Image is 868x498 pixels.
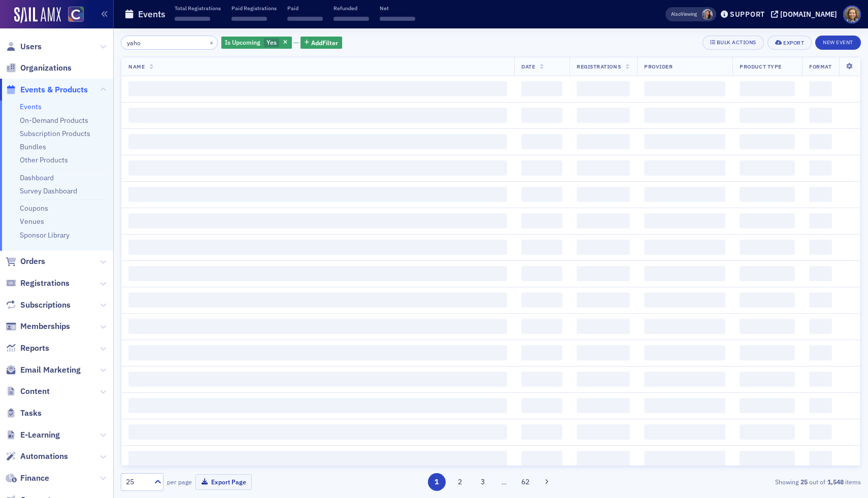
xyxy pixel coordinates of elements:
div: [DOMAIN_NAME] [780,10,837,19]
span: Add Filter [311,38,338,47]
span: ‌ [380,17,415,21]
p: Paid [287,5,323,12]
span: ‌ [809,345,832,360]
a: SailAMX [14,7,61,23]
span: ‌ [521,372,562,387]
button: × [207,38,216,47]
span: ‌ [231,17,267,21]
span: ‌ [740,292,795,308]
span: ‌ [521,108,562,123]
span: ‌ [521,451,562,466]
span: ‌ [644,240,725,255]
span: ‌ [521,160,562,176]
a: Coupons [20,204,48,213]
span: ‌ [521,134,562,149]
span: ‌ [521,213,562,228]
span: ‌ [740,372,795,387]
span: … [497,477,511,486]
span: ‌ [577,345,630,360]
span: ‌ [577,187,630,202]
span: ‌ [577,372,630,387]
strong: 1,548 [825,477,845,486]
span: Viewing [671,11,697,18]
span: ‌ [128,266,507,281]
span: ‌ [644,451,725,466]
span: ‌ [577,451,630,466]
a: Tasks [6,408,42,419]
span: ‌ [521,319,562,334]
a: Other Products [20,155,68,164]
span: ‌ [809,398,832,413]
span: ‌ [521,240,562,255]
a: Bundles [20,142,46,151]
span: Name [128,63,145,70]
a: Venues [20,217,44,226]
span: ‌ [740,213,795,228]
span: ‌ [740,345,795,360]
span: ‌ [128,424,507,440]
a: Orders [6,256,45,267]
a: Sponsor Library [20,230,70,240]
span: Users [20,41,42,52]
div: 25 [126,477,148,487]
span: ‌ [809,213,832,228]
span: ‌ [740,134,795,149]
span: Organizations [20,62,72,74]
span: ‌ [128,451,507,466]
div: Bulk Actions [717,40,756,45]
span: ‌ [740,451,795,466]
p: Total Registrations [175,5,221,12]
span: ‌ [577,213,630,228]
span: ‌ [577,108,630,123]
p: Net [380,5,415,12]
span: ‌ [809,81,832,96]
span: ‌ [577,266,630,281]
span: ‌ [740,108,795,123]
a: Memberships [6,321,70,332]
span: ‌ [644,160,725,176]
button: 1 [428,473,446,491]
span: ‌ [809,240,832,255]
h1: Events [138,8,165,20]
button: New Event [815,36,861,50]
a: Dashboard [20,173,54,182]
input: Search… [121,36,218,50]
span: Date [521,63,535,70]
a: E-Learning [6,429,60,441]
span: Is Upcoming [225,38,260,46]
a: On-Demand Products [20,116,88,125]
span: ‌ [128,372,507,387]
div: Yes [221,37,292,49]
span: ‌ [521,424,562,440]
span: ‌ [644,372,725,387]
span: ‌ [644,108,725,123]
strong: 25 [798,477,809,486]
span: ‌ [521,345,562,360]
span: Content [20,386,50,397]
span: Yes [266,38,277,46]
a: Subscription Products [20,129,90,138]
span: ‌ [577,292,630,308]
span: Email Marketing [20,364,81,376]
a: Automations [6,451,68,462]
span: ‌ [521,292,562,308]
span: ‌ [644,213,725,228]
span: ‌ [740,398,795,413]
span: ‌ [175,17,210,21]
span: ‌ [809,108,832,123]
button: 2 [451,473,469,491]
span: ‌ [740,187,795,202]
a: Subscriptions [6,300,71,311]
span: ‌ [809,160,832,176]
span: Orders [20,256,45,267]
span: ‌ [809,319,832,334]
button: [DOMAIN_NAME] [771,11,841,18]
button: Bulk Actions [703,36,764,50]
button: Export [767,36,812,50]
span: ‌ [521,398,562,413]
span: ‌ [809,424,832,440]
p: Refunded [333,5,369,12]
span: ‌ [128,240,507,255]
span: ‌ [809,372,832,387]
button: AddFilter [301,37,342,49]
